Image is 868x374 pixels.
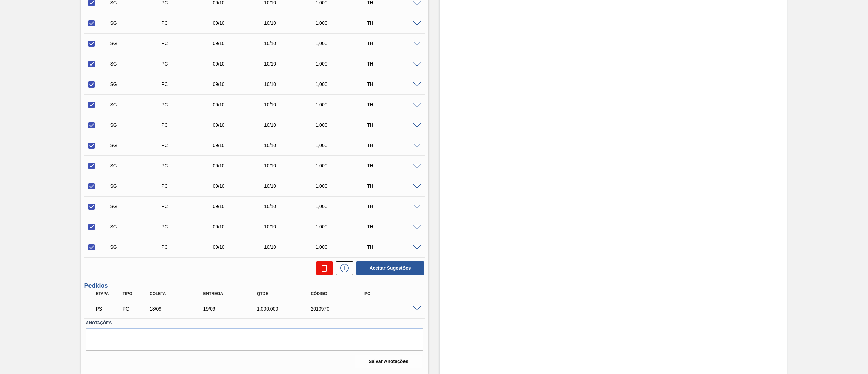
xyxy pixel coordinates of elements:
div: Sugestão Criada [108,122,167,128]
div: Sugestão Criada [108,224,167,229]
div: Pedido de Compra [160,204,218,209]
button: Salvar Anotações [355,355,422,368]
div: Pedido de Compra [160,163,218,168]
div: TH [365,204,424,209]
div: Coleta [148,291,209,296]
div: Pedido de Compra [160,20,218,26]
div: Etapa [94,291,123,296]
h3: Pedidos [84,282,425,289]
div: 09/10/2025 [211,244,270,250]
div: Sugestão Criada [108,244,167,250]
div: 10/10/2025 [262,143,321,148]
div: Pedido de Compra [160,61,218,67]
button: Aceitar Sugestões [356,261,424,275]
div: Pedido de Compra [121,306,150,312]
div: 1,000 [314,20,372,26]
div: Qtde [255,291,317,296]
div: TH [365,20,424,26]
div: 1,000 [314,163,372,168]
div: 1,000 [314,41,372,46]
div: TH [365,143,424,148]
div: Pedido de Compra [160,122,218,128]
div: 1,000 [314,122,372,128]
div: Nova sugestão [333,261,353,275]
div: 10/10/2025 [262,204,321,209]
div: 09/10/2025 [211,122,270,128]
div: 1,000 [314,183,372,189]
div: 1,000 [314,61,372,67]
div: Sugestão Criada [108,163,167,168]
div: Pedido de Compra [160,81,218,87]
label: Anotações [86,318,423,328]
div: 2010970 [309,306,370,312]
div: Entrega [201,291,263,296]
div: 09/10/2025 [211,204,270,209]
div: 10/10/2025 [262,183,321,189]
div: 10/10/2025 [262,102,321,107]
div: TH [365,163,424,168]
div: Tipo [121,291,150,296]
div: 10/10/2025 [262,244,321,250]
div: 1,000 [314,224,372,229]
div: 1,000 [314,204,372,209]
div: 1.000,000 [255,306,317,312]
div: Pedido de Compra [160,41,218,46]
div: 18/09/2025 [148,306,209,312]
div: Pedido de Compra [160,102,218,107]
div: 10/10/2025 [262,163,321,168]
div: Aguardando PC SAP [94,301,123,316]
div: TH [365,122,424,128]
div: 09/10/2025 [211,183,270,189]
div: Sugestão Criada [108,204,167,209]
div: Sugestão Criada [108,41,167,46]
div: 1,000 [314,102,372,107]
div: 09/10/2025 [211,41,270,46]
div: PO [363,291,424,296]
div: Sugestão Criada [108,183,167,189]
div: Sugestão Criada [108,20,167,26]
div: 10/10/2025 [262,61,321,67]
div: TH [365,244,424,250]
div: Aceitar Sugestões [353,261,425,276]
div: 09/10/2025 [211,224,270,229]
div: 09/10/2025 [211,102,270,107]
div: 10/10/2025 [262,20,321,26]
div: 10/10/2025 [262,41,321,46]
div: 09/10/2025 [211,81,270,87]
div: 10/10/2025 [262,122,321,128]
div: 1,000 [314,143,372,148]
div: TH [365,81,424,87]
div: 19/09/2025 [201,306,263,312]
div: TH [365,224,424,229]
div: 10/10/2025 [262,81,321,87]
div: TH [365,41,424,46]
div: Pedido de Compra [160,244,218,250]
div: 1,000 [314,81,372,87]
div: TH [365,102,424,107]
div: 1,000 [314,244,372,250]
div: Pedido de Compra [160,143,218,148]
div: Pedido de Compra [160,224,218,229]
div: 09/10/2025 [211,61,270,67]
div: 09/10/2025 [211,20,270,26]
div: Sugestão Criada [108,102,167,107]
div: 09/10/2025 [211,143,270,148]
div: 09/10/2025 [211,163,270,168]
div: Código [309,291,370,296]
p: PS [96,306,122,312]
div: Sugestão Criada [108,61,167,67]
div: Sugestão Criada [108,143,167,148]
div: Sugestão Criada [108,81,167,87]
div: TH [365,183,424,189]
div: Pedido de Compra [160,183,218,189]
div: Excluir Sugestões [313,261,333,275]
div: 10/10/2025 [262,224,321,229]
div: TH [365,61,424,67]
